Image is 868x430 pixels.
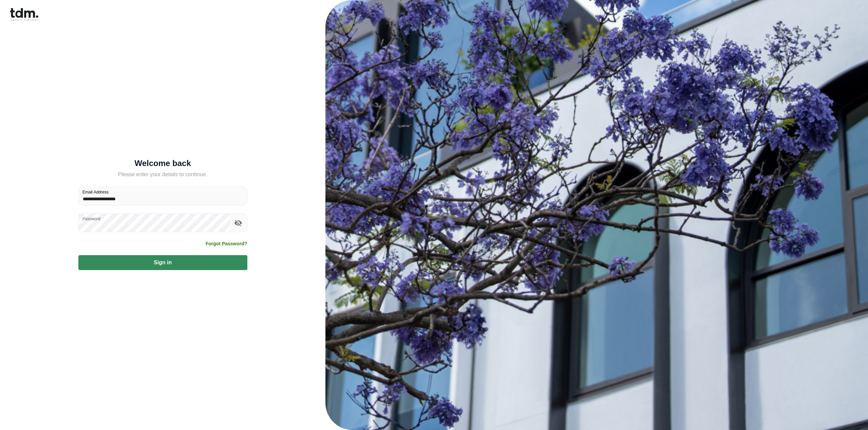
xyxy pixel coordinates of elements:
[78,255,247,270] button: Sign in
[232,217,244,229] button: toggle password visibility
[82,216,100,222] label: Password
[82,189,109,195] label: Email Address
[78,170,247,179] h5: Please enter your details to continue.
[78,160,247,167] h5: Welcome back
[206,240,247,247] a: Forgot Password?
